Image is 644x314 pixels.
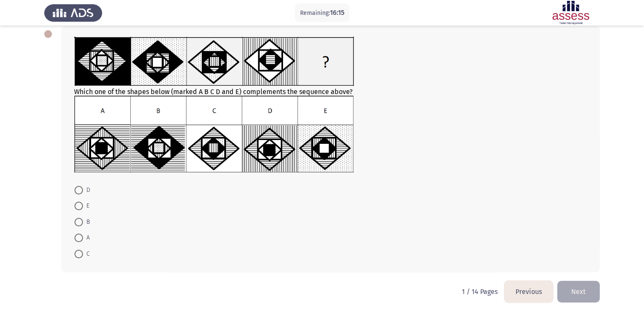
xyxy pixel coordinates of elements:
span: B [83,217,90,227]
img: Assess Talent Management logo [44,1,102,25]
span: 16:15 [330,9,344,17]
span: C [83,249,90,259]
img: UkFYYV8wOThfQS5wbmcxNjkxMzM0MjA5NjIw.png [74,37,354,86]
img: UkFYYV8wOThfQi5wbmcxNjkxMzM0MjMzMDEw.png [74,96,354,172]
button: load previous page [504,281,553,303]
button: load next page [557,281,600,303]
div: Which one of the shapes below (marked A B C D and E) complements the sequence above? [74,37,587,174]
span: D [83,185,90,195]
span: A [83,233,90,243]
img: Assessment logo of ASSESS Focus 4 Module Assessment (EN/AR) (Advanced - IB) [542,1,600,25]
p: Remaining: [300,8,344,18]
span: E [83,201,89,211]
p: 1 / 14 Pages [462,288,498,296]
